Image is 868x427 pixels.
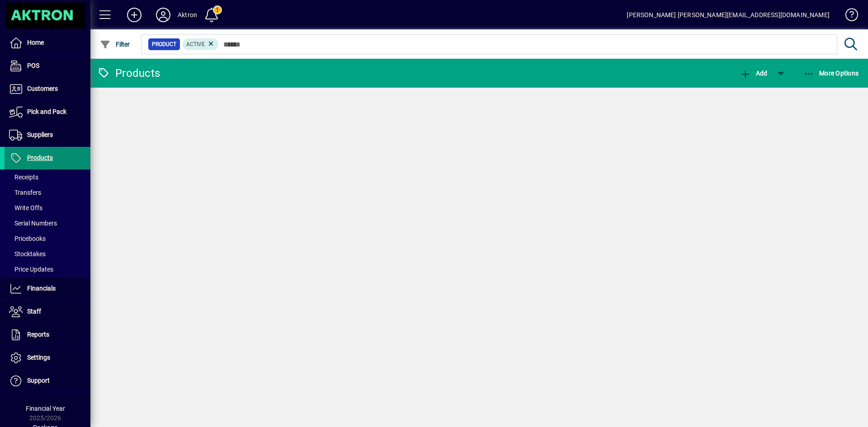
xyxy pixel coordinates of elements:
[27,308,41,315] span: Staff
[839,2,857,31] a: Knowledge Base
[627,8,830,22] div: [PERSON_NAME] [PERSON_NAME][EMAIL_ADDRESS][DOMAIN_NAME]
[5,32,90,54] a: Home
[149,7,178,23] button: Profile
[9,189,41,196] span: Transfers
[178,8,197,22] div: Aktron
[120,7,149,23] button: Add
[5,124,90,146] a: Suppliers
[5,370,90,392] a: Support
[5,101,90,123] a: Pick and Pack
[5,231,90,246] a: Pricebooks
[183,38,219,50] mat-chip: Activation Status: Active
[98,36,132,52] button: Filter
[97,66,160,80] div: Products
[738,65,769,81] button: Add
[27,354,50,361] span: Settings
[802,65,861,81] button: More Options
[27,331,49,338] span: Reports
[5,55,90,77] a: POS
[9,204,42,211] span: Write Offs
[804,70,859,77] span: More Options
[27,108,66,115] span: Pick and Pack
[26,405,65,412] span: Financial Year
[740,70,767,77] span: Add
[5,185,90,200] a: Transfers
[9,174,38,181] span: Receipts
[5,324,90,346] a: Reports
[152,40,176,49] span: Product
[27,131,53,138] span: Suppliers
[5,216,90,231] a: Serial Numbers
[9,266,53,273] span: Price Updates
[5,200,90,216] a: Write Offs
[5,300,90,323] a: Staff
[5,277,90,300] a: Financials
[9,250,46,258] span: Stocktakes
[27,39,44,46] span: Home
[5,78,90,100] a: Customers
[27,377,50,384] span: Support
[5,246,90,262] a: Stocktakes
[186,41,205,47] span: Active
[5,262,90,277] a: Price Updates
[5,169,90,185] a: Receipts
[9,235,46,242] span: Pricebooks
[27,62,39,69] span: POS
[27,154,53,161] span: Products
[27,85,58,92] span: Customers
[100,41,130,48] span: Filter
[27,285,56,292] span: Financials
[5,347,90,369] a: Settings
[9,220,57,227] span: Serial Numbers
